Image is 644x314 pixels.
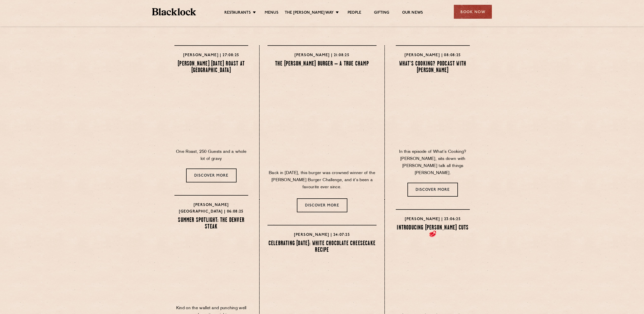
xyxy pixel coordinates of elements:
[396,225,470,238] h4: INTRODUCING [PERSON_NAME] CUTS🥩​​​​​​​
[174,77,248,143] img: svg%3E
[224,10,251,16] a: Restaurants
[396,216,470,223] h4: [PERSON_NAME] | 23:06:25
[402,10,423,16] a: Our News
[186,169,237,182] a: Discover more
[152,8,196,15] img: BL_Textured_Logo-footer-cropped.svg
[396,77,470,143] img: svg%3E
[174,52,248,59] h4: [PERSON_NAME] | 27:08:25
[396,148,470,177] p: In this episode of What’s Cooking? [PERSON_NAME], sits down with [PERSON_NAME] talk all things [P...
[374,10,389,16] a: Gifting
[174,61,248,74] h4: [PERSON_NAME] [DATE] Roast at [GEOGRAPHIC_DATA]
[174,234,248,300] img: svg%3E
[267,170,377,191] p: Back in [DATE], this burger was crowned winner of the [PERSON_NAME] Burger Challenge, and it’s be...
[407,183,458,197] a: Discover more
[396,52,470,59] h4: [PERSON_NAME] | 08:08:25
[396,241,470,307] img: svg%3E
[174,148,248,162] p: One Roast, 250 Guests and a whole lot of gravy
[454,5,492,19] div: Book Now
[174,202,248,215] h4: [PERSON_NAME] [GEOGRAPHIC_DATA] | 06:08:25
[267,240,377,254] h4: Celebrating [DATE]: White Chocolate Cheesecake Recipe
[396,61,470,74] h4: What’s Cooking? Podcast with [PERSON_NAME]
[348,10,361,16] a: People
[267,232,377,238] h4: [PERSON_NAME] | 24:07:25
[285,10,334,16] a: The [PERSON_NAME] Way
[174,217,248,230] h4: Summer Spotlight: The Denver Steak
[267,71,377,164] img: svg%3E
[297,198,347,212] a: Discover more
[265,10,278,16] a: Menus
[267,61,377,67] h4: The [PERSON_NAME] Burger – A True Champ
[267,52,377,59] h4: [PERSON_NAME] | 21:08:25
